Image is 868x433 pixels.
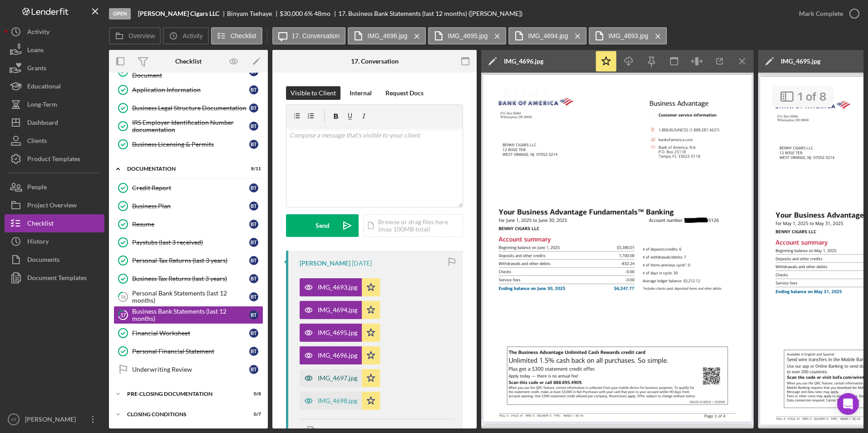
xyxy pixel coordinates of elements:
[385,86,424,100] div: Request Docs
[249,256,258,265] div: B T
[5,132,104,150] button: Clients
[5,95,104,113] button: Long-Term
[291,86,336,100] div: Visible to Client
[27,41,44,61] div: Loans
[300,346,380,364] button: IMG_4696.jpg
[300,278,380,296] button: IMG_4693.jpg
[132,275,249,282] div: Business Tax Returns (last 3 years)
[300,392,380,410] button: IMG_4698.jpg
[249,140,258,149] div: B T
[27,95,57,116] div: Long-Term
[272,27,346,44] button: 17. Conversation
[318,397,357,404] div: IMG_4698.jpg
[508,27,587,44] button: IMG_4694.jpg
[589,27,667,44] button: IMG_4693.jpg
[113,81,263,99] a: Application InformationBT
[249,310,258,320] div: B T
[127,166,238,172] div: Documentation
[249,292,258,301] div: B T
[5,41,104,59] button: Loans
[127,391,238,397] div: Pre-Closing Documentation
[132,257,249,264] div: Personal Tax Returns (last 3 years)
[5,269,104,287] button: Document Templates
[113,288,263,306] a: 16Personal Bank Statements (last 12 months)BT
[27,269,87,289] div: Document Templates
[113,215,263,233] a: ResumeBT
[182,32,202,39] label: Activity
[113,251,263,270] a: Personal Tax Returns (last 3 years)BT
[5,196,104,214] button: Project Overview
[381,86,428,100] button: Request Docs
[132,119,249,133] div: IRS Employer Identification Number documentation
[113,197,263,215] a: Business PlanBT
[5,178,104,196] button: People
[249,365,258,374] div: B T
[352,260,372,267] time: 2025-09-30 18:07
[837,393,859,415] div: Open Intercom Messenger
[504,58,543,65] div: IMG_4696.jpg
[132,86,249,93] div: Application Information
[314,10,330,17] div: 48 mo
[428,27,506,44] button: IMG_4695.jpg
[345,86,376,100] button: Internal
[113,179,263,197] a: Credit ReportBT
[481,73,754,428] img: Preview
[318,306,357,314] div: IMG_4694.jpg
[27,23,49,43] div: Activity
[280,10,303,17] span: $30,000
[113,117,263,135] a: IRS Employer Identification Number documentationBT
[132,348,249,355] div: Personal Financial Statement
[27,59,46,79] div: Grants
[109,8,131,20] div: Open
[132,290,249,304] div: Personal Bank Statements (last 12 months)
[5,23,104,41] button: Activity
[127,412,238,417] div: Closing Conditions
[318,374,357,382] div: IMG_4697.jpg
[113,360,263,379] a: Underwriting ReviewBT
[23,410,82,431] div: [PERSON_NAME]
[367,32,407,39] label: IMG_4696.jpg
[249,202,258,211] div: B T
[350,86,372,100] div: Internal
[245,166,261,172] div: 8 / 11
[231,32,256,39] label: Checklist
[27,232,49,253] div: History
[175,58,202,65] div: Checklist
[5,150,104,168] button: Product Templates
[5,232,104,251] button: History
[249,274,258,283] div: B T
[27,214,54,235] div: Checklist
[132,330,249,337] div: Financial Worksheet
[292,32,340,39] label: 17. Conversation
[318,329,357,336] div: IMG_4695.jpg
[113,324,263,342] a: Financial WorksheetBT
[781,58,820,65] div: IMG_4695.jpg
[113,135,263,153] a: Business Licensing & PermitsBT
[132,221,249,228] div: Resume
[249,347,258,356] div: B T
[249,329,258,338] div: B T
[5,77,104,95] button: Educational
[5,251,104,269] button: Documents
[300,324,380,342] button: IMG_4695.jpg
[227,10,280,17] div: Binyam Tsehaye
[113,99,263,117] a: Business Legal Structure DocumentationBT
[528,32,568,39] label: IMG_4694.jpg
[249,183,258,192] div: B T
[113,270,263,288] a: Business Tax Returns (last 3 years)BT
[27,150,80,170] div: Product Templates
[249,103,258,113] div: B T
[5,214,104,232] button: Checklist
[27,77,61,98] div: Educational
[300,260,350,267] div: [PERSON_NAME]
[132,308,249,322] div: Business Bank Statements (last 12 months)
[27,251,59,271] div: Documents
[318,352,357,359] div: IMG_4696.jpg
[5,113,104,132] a: Dashboard
[132,202,249,210] div: Business Plan
[286,214,359,237] button: Send
[448,32,488,39] label: IMG_4695.jpg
